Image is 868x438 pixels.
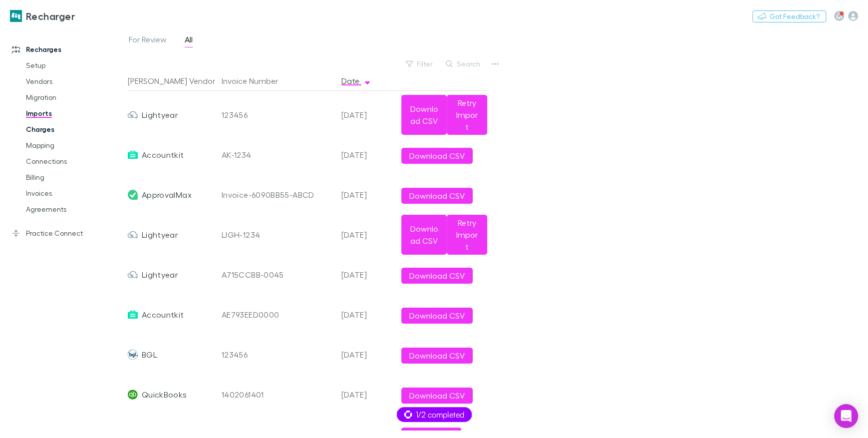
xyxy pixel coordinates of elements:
[222,375,333,415] div: 1402061401
[401,188,473,204] button: Download CSV
[142,255,178,295] span: Lightyear
[337,135,397,175] div: [DATE]
[401,388,473,404] button: Download CSV
[2,225,126,241] a: Practice Connect
[128,190,138,200] img: ApprovalMax's Logo
[401,268,473,284] button: Download CSV
[128,350,138,360] img: BGL's Logo
[142,175,192,215] span: ApprovalMax
[142,335,157,375] span: BGL
[834,404,858,428] div: Open Intercom Messenger
[337,95,397,135] div: [DATE]
[16,121,126,137] a: Charges
[401,148,473,164] button: Download CSV
[4,4,81,28] a: Recharger
[222,95,333,135] div: 123456
[128,230,138,240] img: Lightyear's Logo
[142,375,187,415] span: QuickBooks
[16,153,126,169] a: Connections
[128,390,138,400] img: QuickBooks's Logo
[222,71,290,91] button: Invoice Number
[341,71,371,91] button: Date
[16,89,126,105] a: Migration
[142,215,178,255] span: Lightyear
[222,215,333,255] div: LIGH-1234
[401,58,439,70] button: Filter
[401,348,473,364] button: Download CSV
[222,335,333,375] div: 123456
[16,169,126,185] a: Billing
[441,58,486,70] button: Search
[128,110,138,120] img: Lightyear's Logo
[337,215,397,255] div: [DATE]
[401,215,447,255] button: Download CSV
[222,295,333,335] div: AE793EED0000
[2,41,126,57] a: Recharges
[142,295,184,335] span: Accountkit
[16,201,126,217] a: Agreements
[337,175,397,215] div: [DATE]
[401,95,447,135] button: Download CSV
[129,34,167,47] span: For Review
[185,34,193,47] span: All
[222,135,333,175] div: AK-1234
[16,57,126,73] a: Setup
[337,255,397,295] div: [DATE]
[447,215,487,255] button: Retry Import
[752,10,826,22] button: Got Feedback?
[222,255,333,295] div: A715CCBB-0045
[142,135,184,175] span: Accountkit
[337,375,397,415] div: [DATE]
[142,95,178,135] span: Lightyear
[128,310,138,320] img: Accountkit's Logo
[16,185,126,201] a: Invoices
[337,295,397,335] div: [DATE]
[16,137,126,153] a: Mapping
[16,105,126,121] a: Imports
[401,308,473,324] button: Download CSV
[128,71,227,91] button: [PERSON_NAME] Vendor
[222,175,333,215] div: Invoice-6090BB55-ABCD
[26,10,75,22] h3: Recharger
[128,150,138,160] img: Accountkit's Logo
[337,335,397,375] div: [DATE]
[16,73,126,89] a: Vendors
[128,270,138,280] img: Lightyear's Logo
[10,10,22,22] img: Recharger's Logo
[447,95,487,135] button: Retry Import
